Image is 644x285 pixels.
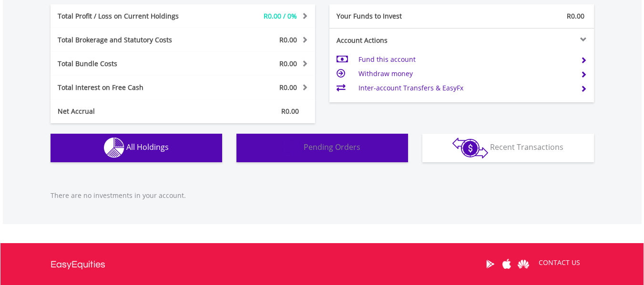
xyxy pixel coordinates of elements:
[284,138,302,158] img: pending_instructions-wht.png
[279,59,297,68] span: R0.00
[51,107,205,116] div: Net Accrual
[279,35,297,44] span: R0.00
[304,142,360,152] span: Pending Orders
[51,59,205,69] div: Total Bundle Costs
[452,138,488,158] img: transactions-zar-wht.png
[51,191,594,200] p: There are no investments in your account.
[490,142,563,152] span: Recent Transactions
[279,83,297,92] span: R0.00
[358,67,572,81] td: Withdraw money
[567,11,584,20] span: R0.00
[281,107,299,116] span: R0.00
[532,249,587,276] a: CONTACT US
[51,134,222,162] button: All Holdings
[329,36,462,45] div: Account Actions
[482,249,499,279] a: Google Play
[358,81,572,95] td: Inter-account Transfers & EasyFx
[264,11,297,20] span: R0.00 / 0%
[104,138,124,158] img: holdings-wht.png
[236,134,408,162] button: Pending Orders
[515,249,532,279] a: Huawei
[51,35,205,45] div: Total Brokerage and Statutory Costs
[329,11,462,21] div: Your Funds to Invest
[358,52,572,67] td: Fund this account
[499,249,515,279] a: Apple
[126,142,169,152] span: All Holdings
[422,134,594,162] button: Recent Transactions
[51,83,205,92] div: Total Interest on Free Cash
[51,11,205,21] div: Total Profit / Loss on Current Holdings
